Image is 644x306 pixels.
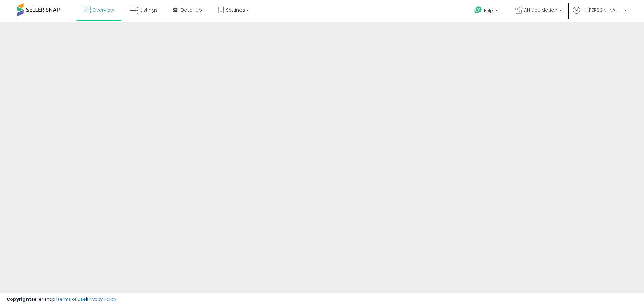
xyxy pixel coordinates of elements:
[181,7,202,13] span: DataHub
[573,7,627,22] a: Hi [PERSON_NAME]
[7,296,116,303] div: seller snap | |
[474,6,482,14] i: Get Help
[57,296,86,302] a: Terms of Use
[7,296,31,302] strong: Copyright
[484,8,493,13] span: Help
[92,7,114,13] span: Overview
[87,296,116,302] a: Privacy Policy
[524,7,557,13] span: AN Liquidation
[469,1,504,22] a: Help
[582,7,622,13] span: Hi [PERSON_NAME]
[140,7,158,13] span: Listings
